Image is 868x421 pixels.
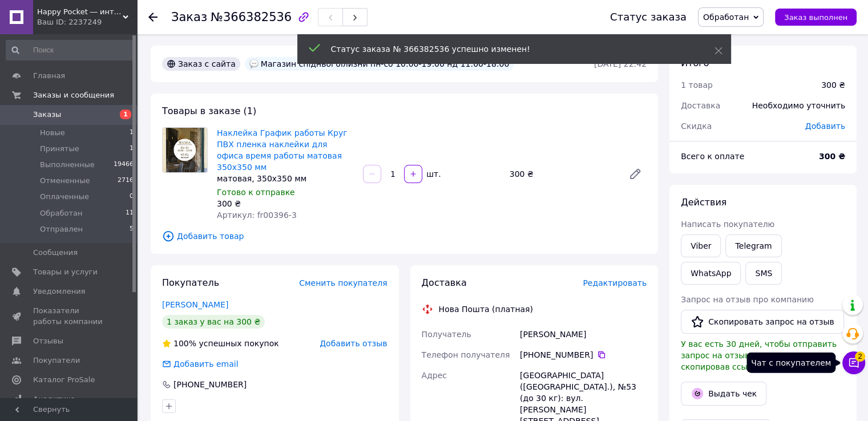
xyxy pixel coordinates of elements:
div: Добавить email [172,358,240,370]
div: Ваш ID: 2237249 [37,17,137,27]
span: Сообщения [33,248,78,258]
span: Отмененные [40,176,90,186]
b: 300 ₴ [819,152,845,161]
span: Аналитика [33,394,75,404]
span: Главная [33,71,65,81]
span: 1 [130,128,134,138]
img: Наклейка График работы Круг ПВХ пленка наклейки для офиса время работы матовая 350х350 мм [163,128,207,172]
span: Заказ выполнен [784,13,847,22]
input: Поиск [6,40,135,60]
div: 300 ₴ [505,166,619,182]
span: Оплаченные [40,192,89,202]
a: Наклейка График работы Круг ПВХ пленка наклейки для офиса время работы матовая 350х350 мм [217,128,347,172]
div: [PHONE_NUMBER] [172,379,248,390]
div: Статус заказа № 366382536 успешно изменен! [331,43,686,55]
span: Скидка [681,122,712,131]
span: Написать покупателю [681,220,774,229]
span: У вас есть 30 дней, чтобы отправить запрос на отзыв покупателю, скопировав ссылку. [681,339,837,371]
a: Viber [681,234,721,257]
span: Получатель [422,330,471,339]
div: Чат с покупателем [746,353,835,373]
div: успешных покупок [162,338,279,349]
span: Артикул: fr00396-3 [217,211,297,220]
span: Happy Pocket ― интерьерные виниловые наклейки, кухонные фартуки, 3Д-панели [37,7,123,17]
span: Добавить отзыв [320,339,387,348]
span: Готово к отправке [217,188,295,197]
span: Товары и услуги [33,267,98,277]
div: шт. [423,168,442,180]
div: Необходимо уточнить [745,93,852,118]
span: 100% [173,339,196,348]
span: Доставка [422,277,467,288]
span: 5 [130,224,134,234]
div: Вернуться назад [148,11,158,23]
span: Редактировать [583,278,647,288]
span: Принятые [40,144,79,154]
button: Скопировать запрос на отзыв [681,310,844,334]
span: Показатели работы компании [33,306,106,326]
span: 11 [126,208,134,218]
span: 1 [130,144,134,154]
div: 300 ₴ [217,198,354,209]
button: Выдать чек [681,382,766,406]
span: №366382536 [211,10,292,24]
span: Добавить [805,122,845,131]
span: Всего к оплате [681,152,744,161]
div: [PHONE_NUMBER] [520,349,647,361]
a: Редактировать [624,163,647,185]
span: Отправлен [40,224,83,234]
span: Обработан [40,208,82,218]
button: SMS [745,262,782,285]
button: Чат с покупателем2 [842,351,865,374]
span: Адрес [422,371,447,380]
span: Отзывы [33,336,63,346]
a: [PERSON_NAME] [162,300,228,309]
span: Телефон получателя [422,350,510,359]
span: 2716 [118,176,134,186]
img: :speech_balloon: [249,59,259,68]
span: Заказы [33,110,61,120]
span: Товары в заказе (1) [162,106,256,116]
div: 300 ₴ [821,79,845,91]
div: Магазин спідньої білизни пн-сб 10:00-19:00 нд 11:00-18:00 [245,57,514,71]
span: Действия [681,197,726,208]
span: Сменить покупателя [299,278,387,288]
span: Добавить товар [162,230,647,242]
button: Заказ выполнен [775,9,857,26]
span: Заказы и сообщения [33,90,114,100]
span: 2 [855,351,865,362]
span: 1 [120,110,131,119]
a: Telegram [725,234,781,257]
span: 1 товар [681,80,713,90]
span: Доставка [681,101,720,110]
span: 19466 [114,160,134,170]
div: Статус заказа [610,11,687,23]
span: Выполненные [40,160,95,170]
span: Заказ [171,10,207,24]
a: WhatsApp [681,262,741,285]
div: матовая, 350х350 мм [217,173,354,184]
span: Уведомления [33,286,85,297]
span: Покупатель [162,277,219,288]
div: Заказ с сайта [162,57,240,71]
span: Новые [40,128,65,138]
div: [PERSON_NAME] [518,324,649,345]
div: 1 заказ у вас на 300 ₴ [162,315,265,329]
span: Каталог ProSale [33,375,95,385]
span: Обработан [703,13,749,22]
div: Нова Пошта (платная) [436,303,536,315]
span: Запрос на отзыв про компанию [681,295,814,304]
span: 0 [130,192,134,202]
span: Покупатели [33,355,80,366]
div: Добавить email [161,358,240,370]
